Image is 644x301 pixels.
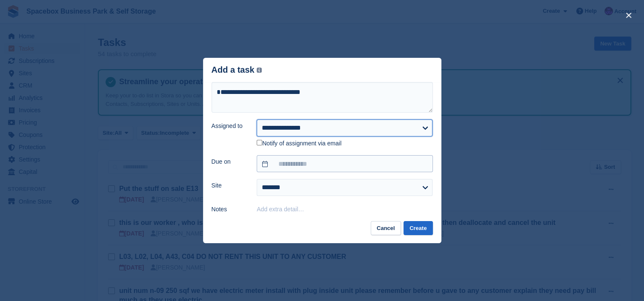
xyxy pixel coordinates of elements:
[257,206,304,213] button: Add extra detail…
[212,65,262,75] div: Add a task
[212,181,247,190] label: Site
[257,140,341,148] label: Notify of assignment via email
[371,221,401,235] button: Cancel
[257,68,262,73] img: icon-info-grey-7440780725fd019a000dd9b08b2336e03edf1995a4989e88bcd33f0948082b44.svg
[212,157,247,166] label: Due on
[622,9,635,22] button: close
[404,221,432,235] button: Create
[212,122,247,131] label: Assigned to
[212,205,247,214] label: Notes
[257,140,262,145] input: Notify of assignment via email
